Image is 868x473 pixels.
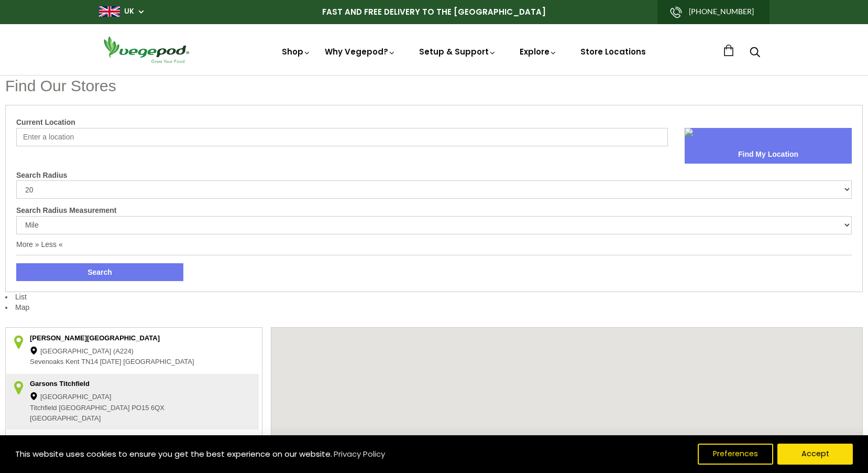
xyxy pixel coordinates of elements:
[30,392,211,403] div: [GEOGRAPHIC_DATA]
[16,240,39,249] a: More »
[16,117,852,128] label: Current Location
[99,6,120,17] img: gb_large.png
[520,46,557,57] a: Explore
[777,444,853,465] button: Accept
[685,128,693,136] img: sca.location-find-location.png
[5,75,863,97] h1: Find Our Stores
[41,240,62,249] a: Less «
[124,6,134,17] a: UK
[685,146,852,164] button: Find My Location
[131,403,164,414] span: PO15 6QX
[16,170,852,181] label: Search Radius
[580,46,646,57] a: Store Locations
[30,403,57,414] span: Titchfield
[750,48,760,59] a: Search
[5,97,863,303] li: List
[325,46,396,57] a: Why Vegepod?
[698,444,773,465] button: Preferences
[15,448,332,459] span: This website uses cookies to ensure you get the best experience on our website.
[81,357,121,368] span: TN14 [DATE]
[16,206,852,216] label: Search Radius Measurement
[123,357,194,368] span: [GEOGRAPHIC_DATA]
[65,357,80,368] span: Kent
[30,334,211,344] div: [PERSON_NAME][GEOGRAPHIC_DATA]
[30,414,101,424] span: [GEOGRAPHIC_DATA]
[332,445,387,464] a: Privacy Policy (opens in a new tab)
[59,403,129,414] span: [GEOGRAPHIC_DATA]
[16,263,183,281] button: Search
[5,303,863,313] li: Map
[30,347,211,357] div: [GEOGRAPHIC_DATA] (A224)
[30,379,211,390] div: Garsons Titchfield
[30,357,63,368] span: Sevenoaks
[419,46,497,57] a: Setup & Support
[282,46,311,57] a: Shop
[16,128,668,146] input: Enter a location
[99,35,193,64] img: Vegepod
